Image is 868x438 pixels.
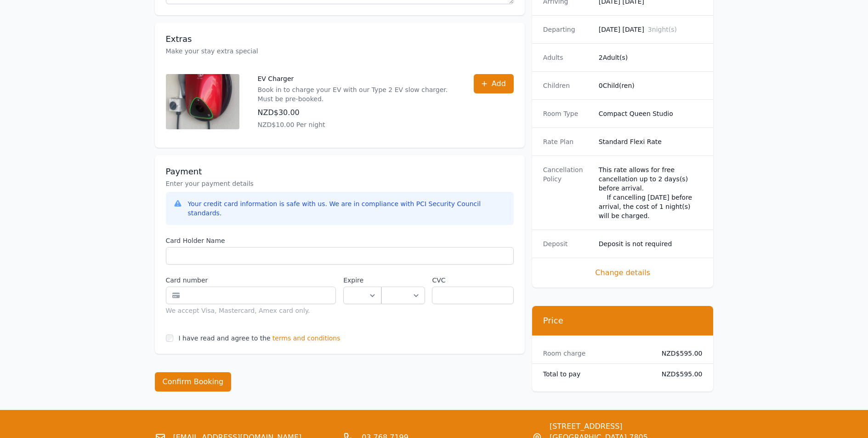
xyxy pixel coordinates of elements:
span: Change details [543,267,703,278]
label: I have read and agree to the [179,334,271,342]
dd: Deposit is not required [599,239,703,248]
dt: Deposit [543,239,591,248]
dd: NZD$595.00 [654,349,703,358]
h3: Extras [166,34,514,45]
p: EV Charger [258,74,455,83]
img: EV Charger [166,74,239,129]
span: Add [492,78,506,89]
p: Make your stay extra special [166,46,514,56]
dt: Room charge [543,349,647,358]
dt: Children [543,81,591,90]
dt: Total to pay [543,369,647,379]
dd: NZD$595.00 [654,369,703,379]
h3: Payment [166,166,514,177]
label: . [381,276,425,285]
label: Expire [343,276,381,285]
label: Card number [166,276,336,285]
label: CVC [432,276,513,285]
dt: Departing [543,25,591,34]
dd: 2 Adult(s) [599,53,703,62]
div: We accept Visa, Mastercard, Amex card only. [166,306,336,315]
label: Card Holder Name [166,236,514,245]
dd: 0 Child(ren) [599,81,703,90]
div: Your credit card information is safe with us. We are in compliance with PCI Security Council stan... [188,199,506,218]
button: Add [474,74,514,93]
span: terms and conditions [272,334,340,343]
p: NZD$30.00 [258,107,455,118]
p: NZD$10.00 Per night [258,120,455,129]
dt: Cancellation Policy [543,165,591,220]
span: [STREET_ADDRESS] [550,421,714,432]
span: 3 night(s) [648,26,677,33]
h3: Price [543,315,703,326]
dt: Rate Plan [543,137,591,146]
p: Book in to charge your EV with our Type 2 EV slow charger. Must be pre-booked. [258,85,455,104]
dt: Room Type [543,109,591,118]
p: Enter your payment details [166,179,514,188]
dd: Standard Flexi Rate [599,137,703,146]
dt: Adults [543,53,591,62]
button: Confirm Booking [155,372,232,392]
dd: [DATE] [DATE] [599,25,703,34]
dd: Compact Queen Studio [599,109,703,118]
div: This rate allows for free cancellation up to 2 days(s) before arrival. If cancelling [DATE] befor... [599,165,703,220]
